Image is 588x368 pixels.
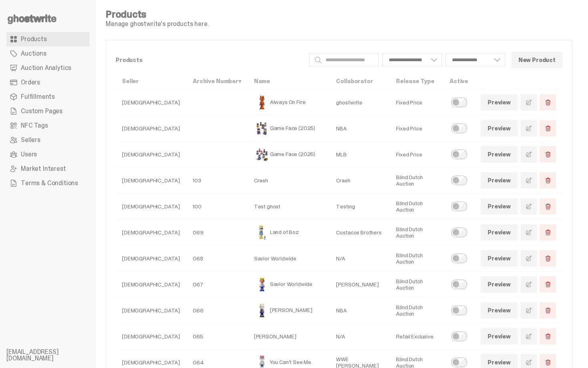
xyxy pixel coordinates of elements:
td: N/A [330,246,390,272]
th: Name [248,73,330,90]
td: [DEMOGRAPHIC_DATA] [116,168,186,194]
span: Fulfillments [21,94,55,100]
a: Preview [481,302,518,318]
h4: Products [106,10,209,19]
td: [PERSON_NAME] [330,272,390,298]
td: 065 [186,324,248,350]
a: Preview [481,328,518,344]
td: MLB [330,142,390,168]
td: 100 [186,194,248,220]
td: [DEMOGRAPHIC_DATA] [116,324,186,350]
td: [DEMOGRAPHIC_DATA] [116,142,186,168]
td: Costacos Brothers [330,220,390,246]
a: Preview [481,276,518,292]
td: Crash [330,168,390,194]
button: Delete Product [540,94,556,110]
p: Manage ghostwrite's products here. [106,21,209,27]
a: Active [450,78,468,85]
td: [DEMOGRAPHIC_DATA] [116,246,186,272]
p: Products [116,57,303,63]
span: ▾ [238,78,241,85]
td: Fixed Price [390,90,443,116]
a: Sellers [6,133,90,147]
td: 068 [186,246,248,272]
button: New Product [512,52,562,68]
a: Auctions [6,46,90,61]
td: Crash [248,168,330,194]
td: Savior Worldwide [248,272,330,298]
button: Delete Product [540,224,556,240]
span: Market Interest [21,166,66,172]
a: Terms & Conditions [6,176,90,190]
a: Preview [481,94,518,110]
td: Testing [330,194,390,220]
img: Savior Worldwide [254,276,270,292]
th: Seller [116,73,186,90]
button: Delete Product [540,198,556,214]
img: Game Face (2025) [254,146,270,162]
td: Fixed Price [390,116,443,142]
td: [PERSON_NAME] [248,324,330,350]
span: Auctions [21,50,46,57]
button: Delete Product [540,250,556,266]
td: Blind Dutch Auction [390,194,443,220]
img: Land of Boz [254,224,270,240]
td: 103 [186,168,248,194]
span: Custom Pages [21,108,62,114]
button: Delete Product [540,172,556,188]
td: 069 [186,220,248,246]
td: Savior Worldwide [248,246,330,272]
td: [DEMOGRAPHIC_DATA] [116,298,186,324]
a: Preview [481,250,518,266]
td: Blind Dutch Auction [390,272,443,298]
a: Preview [481,120,518,136]
span: Sellers [21,137,40,143]
a: Fulfillments [6,90,90,104]
td: ghostwrite [330,90,390,116]
td: [DEMOGRAPHIC_DATA] [116,90,186,116]
td: Always On Fire [248,90,330,116]
button: Delete Product [540,328,556,344]
a: Users [6,147,90,162]
td: 067 [186,272,248,298]
td: NBA [330,298,390,324]
td: Game Face (2025) [248,142,330,168]
th: Collaborator [330,73,390,90]
button: Delete Product [540,146,556,162]
th: Release Type [390,73,443,90]
td: 066 [186,298,248,324]
td: [DEMOGRAPHIC_DATA] [116,116,186,142]
td: Land of Boz [248,220,330,246]
span: NFC Tags [21,122,48,129]
a: Preview [481,146,518,162]
img: Always On Fire [254,94,270,110]
a: Archive Number▾ [193,78,241,85]
td: Fixed Price [390,142,443,168]
a: Market Interest [6,162,90,176]
img: Game Face (2025) [254,120,270,136]
td: Retail Exclusive [390,324,443,350]
td: [DEMOGRAPHIC_DATA] [116,220,186,246]
td: NBA [330,116,390,142]
td: [PERSON_NAME] [248,298,330,324]
a: Orders [6,75,90,90]
span: Orders [21,79,40,86]
a: Auction Analytics [6,61,90,75]
a: Preview [481,224,518,240]
a: Preview [481,198,518,214]
a: Custom Pages [6,104,90,118]
td: Test ghost [248,194,330,220]
button: Delete Product [540,276,556,292]
button: Delete Product [540,120,556,136]
span: Terms & Conditions [21,180,78,186]
a: NFC Tags [6,118,90,133]
img: Eminem [254,302,270,318]
td: Blind Dutch Auction [390,298,443,324]
a: Preview [481,172,518,188]
span: Products [21,36,47,42]
button: Delete Product [540,302,556,318]
li: [EMAIL_ADDRESS][DOMAIN_NAME] [6,349,102,362]
td: Blind Dutch Auction [390,168,443,194]
a: Products [6,32,90,46]
td: Blind Dutch Auction [390,246,443,272]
